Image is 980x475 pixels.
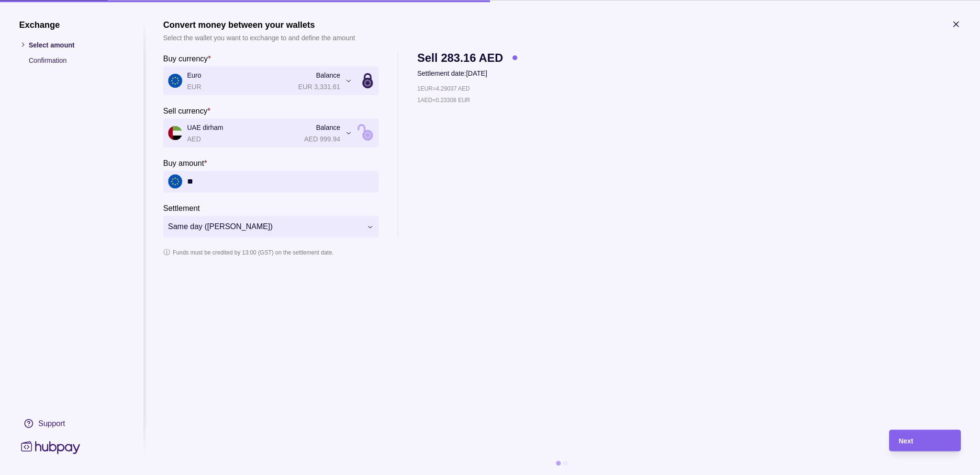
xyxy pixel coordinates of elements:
[19,413,124,433] a: Support
[163,157,207,168] label: Buy amount
[163,54,208,62] p: Buy currency
[163,106,207,115] p: Sell currency
[417,83,470,93] p: 1 EUR = 4.29037 AED
[163,159,204,167] p: Buy amount
[163,52,211,64] label: Buy currency
[38,418,65,429] div: Support
[163,19,355,30] h1: Convert money between your wallets
[29,39,124,50] p: Select amount
[889,429,961,451] button: Next
[19,19,124,30] h1: Exchange
[187,171,374,192] input: amount
[173,247,334,257] p: Funds must be credited by 13:00 (GST) on the settlement date.
[168,174,182,189] img: eu
[29,55,124,65] p: Confirmation
[417,52,503,63] span: Sell 283.16 AED
[163,32,355,43] p: Select the wallet you want to exchange to and define the amount
[417,68,517,78] p: Settlement date: [DATE]
[899,437,913,445] span: Next
[163,202,200,213] label: Settlement
[163,104,211,116] label: Sell currency
[163,204,200,212] p: Settlement
[417,94,470,105] p: 1 AED = 0.23308 EUR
